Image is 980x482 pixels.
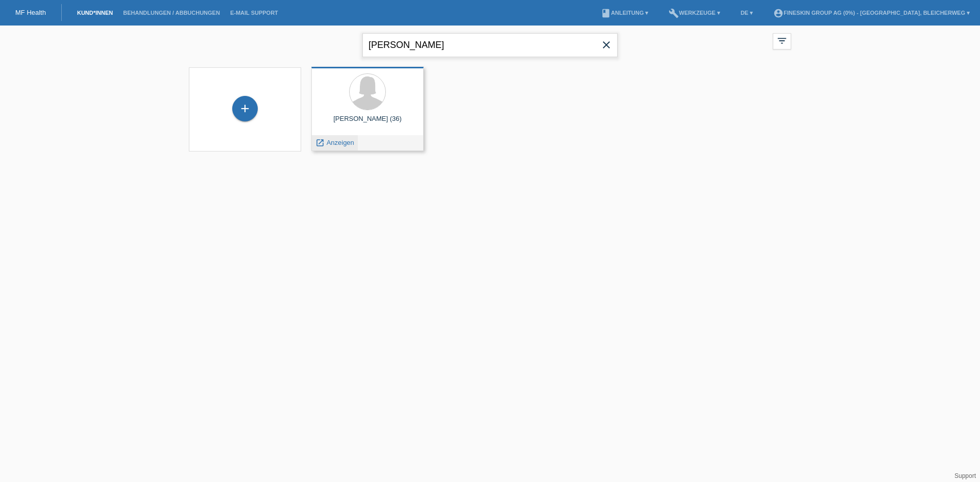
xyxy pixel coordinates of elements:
[118,10,225,16] a: Behandlungen / Abbuchungen
[233,100,257,117] div: Kund*in hinzufügen
[736,10,758,16] a: DE ▾
[664,10,725,16] a: buildWerkzeuge ▾
[315,139,354,146] a: launch Anzeigen
[596,10,653,16] a: bookAnleitung ▾
[320,115,415,131] div: [PERSON_NAME] (36)
[362,33,618,57] input: Suche...
[315,138,325,147] i: launch
[225,10,283,16] a: E-Mail Support
[327,139,354,146] span: Anzeigen
[600,39,612,51] i: close
[776,35,788,46] i: filter_list
[669,8,679,18] i: build
[773,8,783,18] i: account_circle
[601,8,611,18] i: book
[768,10,975,16] a: account_circleFineSkin Group AG (0%) - [GEOGRAPHIC_DATA], Bleicherweg ▾
[954,472,976,479] a: Support
[72,10,118,16] a: Kund*innen
[15,9,46,16] a: MF Health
